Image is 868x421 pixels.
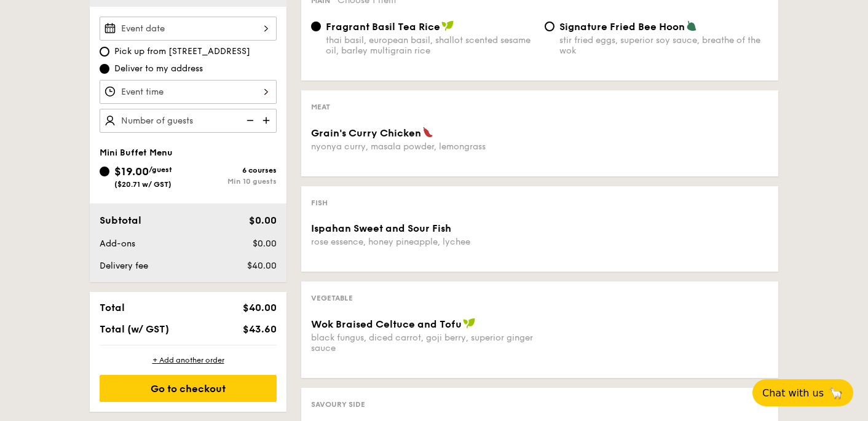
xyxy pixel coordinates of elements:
[240,109,258,132] img: icon-reduce.1d2dbef1.svg
[243,302,277,313] span: $40.00
[100,323,169,335] span: Total (w/ GST)
[311,199,328,207] span: Fish
[311,22,321,31] input: Fragrant Basil Tea Ricethai basil, european basil, shallot scented sesame oil, barley multigrain ...
[311,141,535,152] div: nyonya curry, masala powder, lemongrass
[441,20,454,31] img: icon-vegan.f8ff3823.svg
[545,22,554,31] input: Signature Fried Bee Hoonstir fried eggs, superior soy sauce, breathe of the wok
[752,379,853,406] button: Chat with us🦙
[311,103,330,111] span: Meat
[100,261,148,271] span: Delivery fee
[188,177,277,186] div: Min 10 guests
[100,302,125,313] span: Total
[422,127,433,138] img: icon-spicy.37a8142b.svg
[311,127,421,139] span: Grain's Curry Chicken
[326,35,535,56] div: thai basil, european basil, shallot scented sesame oil, barley multigrain rice
[559,21,685,33] span: Signature Fried Bee Hoon
[253,238,277,249] span: $0.00
[829,386,843,400] span: 🦙
[100,80,277,104] input: Event time
[243,323,277,335] span: $43.60
[762,387,824,399] span: Chat with us
[326,21,440,33] span: Fragrant Basil Tea Rice
[311,400,365,409] span: Savoury Side
[249,214,277,226] span: $0.00
[100,109,277,133] input: Number of guests
[149,165,172,174] span: /guest
[311,222,451,234] span: Ispahan Sweet and Sour Fish
[100,167,109,176] input: $19.00/guest($20.71 w/ GST)6 coursesMin 10 guests
[247,261,277,271] span: $40.00
[311,318,462,330] span: Wok Braised Celtuce and Tofu
[114,63,203,75] span: Deliver to my address
[114,180,172,189] span: ($20.71 w/ GST)
[463,318,475,329] img: icon-vegan.f8ff3823.svg
[100,47,109,57] input: Pick up from [STREET_ADDRESS]
[258,109,277,132] img: icon-add.58712e84.svg
[311,237,535,247] div: rose essence, honey pineapple, lychee
[559,35,768,56] div: stir fried eggs, superior soy sauce, breathe of the wok
[311,294,353,302] span: Vegetable
[114,45,250,58] span: Pick up from [STREET_ADDRESS]
[100,355,277,365] div: + Add another order
[311,332,535,353] div: black fungus, diced carrot, goji berry, superior ginger sauce
[100,148,173,158] span: Mini Buffet Menu
[100,238,135,249] span: Add-ons
[114,165,149,178] span: $19.00
[188,166,277,175] div: 6 courses
[100,64,109,74] input: Deliver to my address
[100,214,141,226] span: Subtotal
[100,17,277,41] input: Event date
[100,375,277,402] div: Go to checkout
[686,20,697,31] img: icon-vegetarian.fe4039eb.svg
